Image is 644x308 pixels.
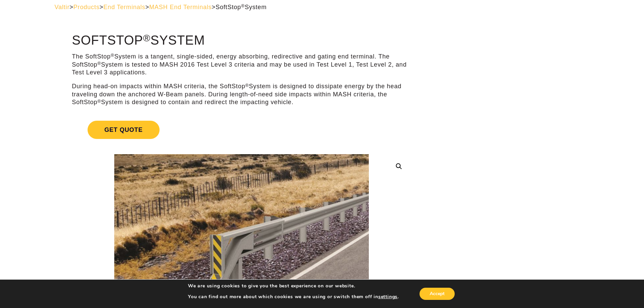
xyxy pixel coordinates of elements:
h1: SoftStop System [72,33,411,48]
sup: ® [245,83,249,88]
span: SoftStop System [216,4,267,10]
sup: ® [111,53,114,58]
a: End Terminals [103,4,145,10]
button: settings [378,294,398,300]
sup: ® [241,3,245,8]
a: Valtir [54,4,69,10]
sup: ® [97,99,101,104]
button: Accept [420,288,455,300]
sup: ® [97,61,101,66]
p: We are using cookies to give you the best experience on our website. [188,283,399,289]
a: MASH End Terminals [149,4,212,10]
p: You can find out more about which cookies we are using or switch them off in . [188,294,399,300]
div: > > > > [54,3,590,11]
p: During head-on impacts within MASH criteria, the SoftStop System is designed to dissipate energy ... [72,82,411,106]
sup: ® [143,32,150,43]
a: Products [73,4,99,10]
a: Get Quote [72,113,411,147]
span: Get Quote [88,121,160,139]
p: The SoftStop System is a tangent, single-sided, energy absorbing, redirective and gating end term... [72,53,411,76]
